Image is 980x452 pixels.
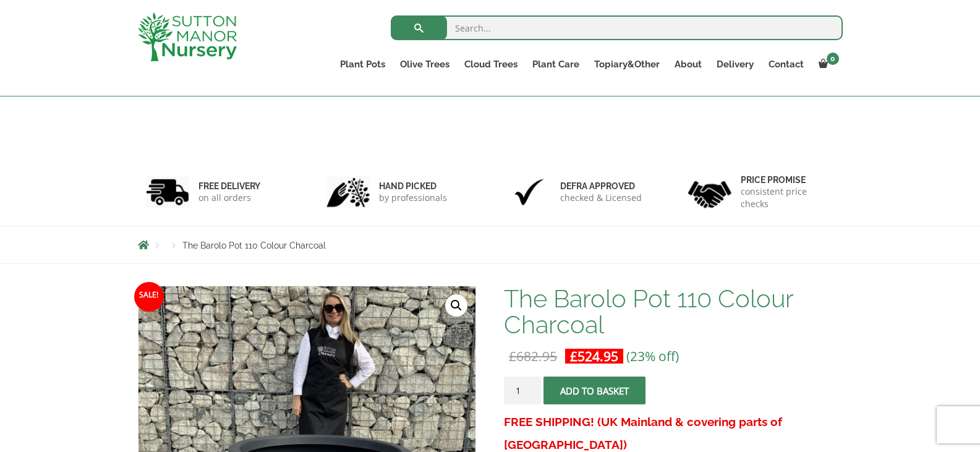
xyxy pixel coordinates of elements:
[391,15,843,40] input: Search...
[509,348,516,365] span: £
[570,348,577,365] span: £
[587,56,667,73] a: Topiary&Other
[688,173,731,211] img: 4.jpg
[445,294,467,317] a: View full-screen image gallery
[146,176,189,208] img: 1.jpg
[811,56,843,73] a: 0
[393,56,457,73] a: Olive Trees
[326,176,370,208] img: 2.jpg
[761,56,811,73] a: Contact
[138,12,237,61] img: logo
[525,56,587,73] a: Plant Care
[709,56,761,73] a: Delivery
[457,56,525,73] a: Cloud Trees
[379,181,447,192] h6: hand picked
[509,348,557,365] bdi: 682.95
[667,56,709,73] a: About
[626,348,679,365] span: (23% off)
[560,192,642,204] p: checked & Licensed
[198,192,260,204] p: on all orders
[333,56,393,73] a: Plant Pots
[182,241,326,250] span: The Barolo Pot 110 Colour Charcoal
[134,282,164,312] span: Sale!
[504,286,842,338] h1: The Barolo Pot 110 Colour Charcoal
[543,377,646,404] button: Add to basket
[827,53,839,65] span: 0
[504,377,541,404] input: Product quantity
[379,192,447,204] p: by professionals
[570,348,618,365] bdi: 524.95
[741,174,835,185] h6: Price promise
[560,181,642,192] h6: Defra approved
[198,181,260,192] h6: FREE DELIVERY
[741,185,835,210] p: consistent price checks
[508,176,551,208] img: 3.jpg
[138,240,843,250] nav: Breadcrumbs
